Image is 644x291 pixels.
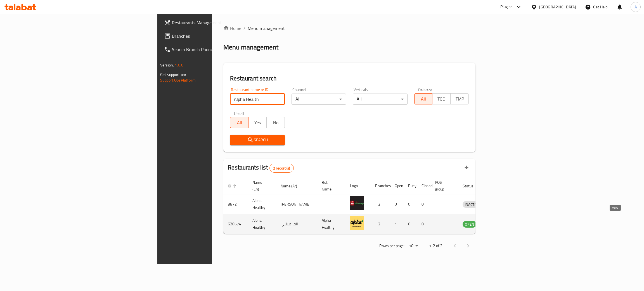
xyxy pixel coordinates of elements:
input: Search for restaurant name or ID.. [230,94,285,105]
a: Search Branch Phone [160,43,265,56]
span: OPEN [463,221,476,228]
td: 0 [390,194,404,214]
span: Name (Ar) [281,183,304,189]
td: 0 [404,214,417,234]
span: Search [235,137,280,144]
span: Yes [251,119,264,127]
a: Restaurants Management [160,16,265,29]
td: الفا هيلثي [276,214,317,234]
span: TMP [453,95,467,103]
label: Delivery [418,88,432,92]
td: 1 [390,214,404,234]
span: Menu management [248,25,285,32]
a: Branches [160,29,265,43]
span: Status [463,183,481,189]
span: Branches [172,33,261,39]
div: [GEOGRAPHIC_DATA] [539,4,576,10]
th: Branches [371,177,390,194]
div: Total records count [269,164,294,173]
div: Rows per page: [407,242,420,250]
div: Plugins [500,4,513,10]
span: Ref. Name [322,179,339,192]
h2: Restaurants list [228,163,293,173]
button: Yes [248,117,267,128]
td: [PERSON_NAME] [276,194,317,214]
span: Get support on: [160,71,186,78]
td: Alpha Healthy [317,214,345,234]
span: No [269,119,283,127]
th: Open [390,177,404,194]
button: No [266,117,285,128]
div: All [353,94,407,105]
button: TGO [432,93,451,104]
div: All [292,94,346,105]
span: All [233,119,246,127]
td: 0 [404,194,417,214]
nav: breadcrumb [223,25,475,32]
label: Upsell [234,111,244,115]
div: Export file [460,161,473,175]
span: INACTIVE [463,201,482,208]
span: 1.0.0 [175,61,183,69]
th: Busy [404,177,417,194]
span: Version: [160,61,174,69]
span: All [417,95,430,103]
a: Support.OpsPlatform [160,77,196,84]
p: 1-2 of 2 [429,242,442,249]
span: Restaurants Management [172,19,261,26]
span: TGO [435,95,448,103]
h2: Restaurant search [230,74,469,83]
button: All [414,93,433,104]
span: Name (En) [252,179,269,192]
img: Alpha Healthy [350,196,364,210]
span: A [634,4,637,10]
button: TMP [450,93,469,104]
span: POS group [435,179,451,192]
img: Alpha Healthy [350,216,364,230]
span: Search Branch Phone [172,46,261,53]
td: 2 [371,214,390,234]
td: 2 [371,194,390,214]
p: Rows per page: [379,242,404,249]
button: All [230,117,248,128]
table: enhanced table [223,177,508,234]
button: Search [230,135,285,145]
th: Logo [345,177,371,194]
td: 0 [417,214,430,234]
span: ID [228,183,238,189]
th: Closed [417,177,430,194]
span: 2 record(s) [270,166,293,171]
td: 0 [417,194,430,214]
